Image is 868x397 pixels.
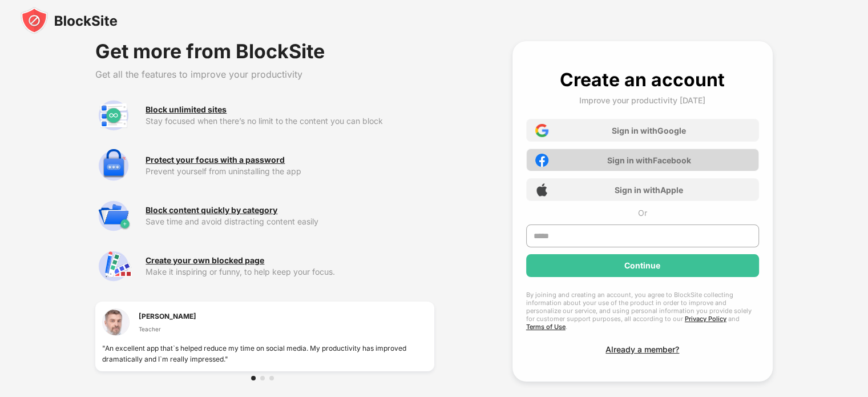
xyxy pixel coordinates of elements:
div: Get more from BlockSite [95,41,434,62]
div: Save time and avoid distracting content easily [146,217,434,226]
div: Stay focused when there’s no limit to the content you can block [146,117,434,126]
div: Create an account [560,69,725,91]
div: Block unlimited sites [146,105,227,114]
div: Get all the features to improve your productivity [95,69,434,80]
img: premium-customize-block-page.svg [95,248,132,284]
img: premium-password-protection.svg [95,147,132,184]
img: premium-category.svg [95,198,132,234]
div: "An excellent app that`s helped reduce my time on social media. My productivity has improved dram... [102,343,427,364]
div: Continue [624,261,660,270]
div: [PERSON_NAME] [139,311,196,322]
div: Sign in with Apple [615,185,683,195]
div: Make it inspiring or funny, to help keep your focus. [146,267,434,276]
div: Protect your focus with a password [146,155,285,165]
img: testimonial-1.jpg [102,308,130,336]
div: By joining and creating an account, you agree to BlockSite collecting information about your use ... [526,291,759,331]
div: Or [638,208,647,218]
div: Sign in with Google [612,126,686,135]
img: google-icon.png [535,124,548,137]
img: blocksite-icon-black.svg [21,7,118,34]
img: apple-icon.png [535,183,548,197]
a: Privacy Policy [685,315,726,323]
div: Already a member? [605,344,679,354]
a: Terms of Use [526,323,566,331]
div: Prevent yourself from uninstalling the app [146,167,434,176]
div: Teacher [139,324,196,334]
div: Block content quickly by category [146,206,277,215]
img: premium-unlimited-blocklist.svg [95,97,132,134]
div: Sign in with Facebook [607,155,691,165]
div: Improve your productivity [DATE] [579,95,705,105]
img: facebook-icon.png [535,154,548,167]
div: Create your own blocked page [146,256,264,265]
